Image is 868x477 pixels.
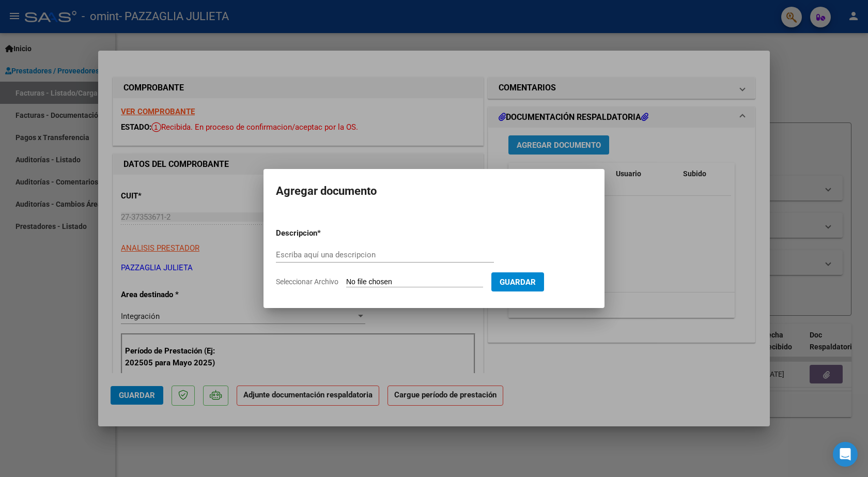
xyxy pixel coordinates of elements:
[276,278,338,286] span: Seleccionar Archivo
[491,272,544,291] button: Guardar
[276,181,592,201] h2: Agregar documento
[833,442,858,467] div: Open Intercom Messenger
[276,227,371,239] p: Descripcion
[500,278,536,287] span: Guardar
